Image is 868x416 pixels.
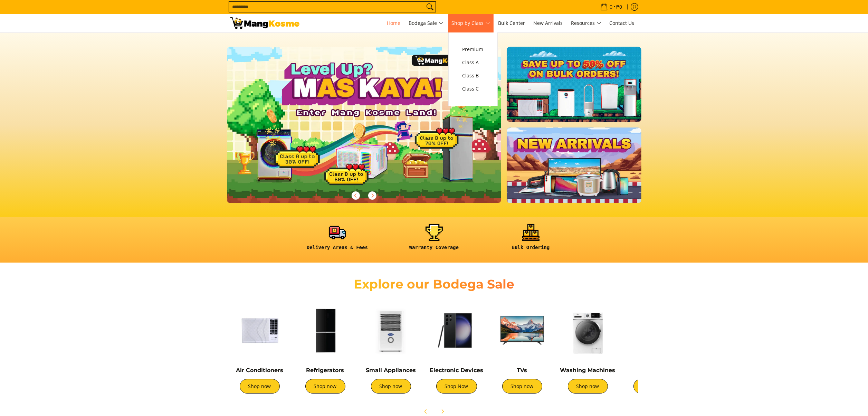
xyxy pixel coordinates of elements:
button: Previous [348,188,363,203]
a: Class C [459,82,487,95]
span: Contact Us [610,20,635,26]
nav: Main Menu [306,14,638,32]
a: Shop now [633,379,674,394]
a: TVs [517,367,527,374]
a: Contact Us [606,14,638,32]
a: Shop Now [436,379,477,394]
span: ₱0 [616,4,623,9]
a: Bulk Center [495,14,529,32]
img: TVs [493,301,552,360]
span: Resources [571,19,601,28]
img: Cookers [624,301,683,360]
a: Class B [459,69,487,82]
a: <h6><strong>Warranty Coverage</strong></h6> [389,224,479,256]
span: Class A [462,58,484,67]
a: Electronic Devices [430,367,483,374]
a: Shop now [240,379,280,394]
span: Home [387,20,401,26]
span: Premium [462,45,484,54]
a: Shop now [502,379,542,394]
a: Shop now [371,379,411,394]
span: 0 [609,4,614,9]
span: Class B [462,72,484,80]
a: Shop now [568,379,608,394]
span: Shop by Class [452,19,490,28]
a: Premium [459,43,487,56]
img: Refrigerators [296,301,355,360]
a: Bodega Sale [406,14,447,32]
a: New Arrivals [530,14,566,32]
img: Mang Kosme: Your Home Appliances Warehouse Sale Partner! [230,17,299,29]
button: Next [365,188,380,203]
img: Electronic Devices [427,301,486,360]
a: Shop by Class [448,14,494,32]
a: Shop now [305,379,345,394]
a: Small Appliances [366,367,416,374]
span: New Arrivals [534,20,563,26]
img: Small Appliances [362,301,420,360]
a: Resources [568,14,605,32]
a: <h6><strong>Bulk Ordering</strong></h6> [486,224,576,256]
a: Washing Machines [560,367,616,374]
img: Gaming desktop banner [227,47,502,203]
h2: Explore our Bodega Sale [334,276,534,292]
span: Bodega Sale [409,19,443,28]
span: • [598,3,624,11]
a: Air Conditioners [236,367,283,374]
a: <h6><strong>Delivery Areas & Fees</strong></h6> [293,224,382,256]
button: Search [425,2,436,12]
img: Air Conditioners [230,301,289,360]
span: Class C [462,85,484,93]
img: Washing Machines [559,301,617,360]
span: Bulk Center [498,20,525,26]
a: Refrigerators [306,367,344,374]
a: Class A [459,56,487,69]
a: Home [384,14,404,32]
